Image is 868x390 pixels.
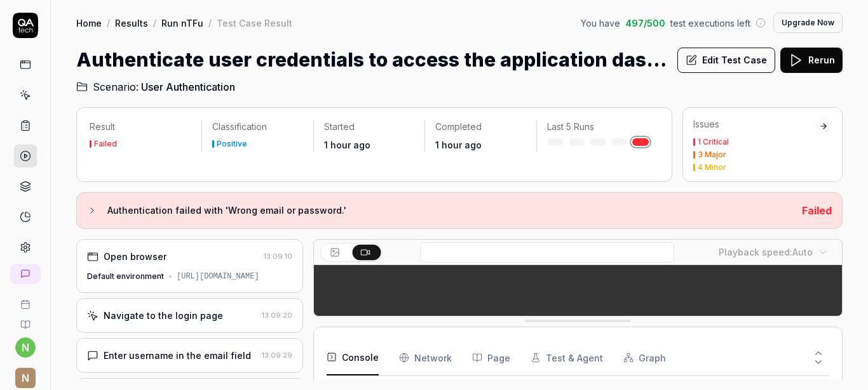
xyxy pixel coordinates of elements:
[217,16,292,29] div: Test Case Result
[698,164,726,171] div: 4 Minor
[581,16,620,30] span: You have
[212,120,303,133] p: Classification
[161,16,203,29] a: Run nTFu
[264,252,292,261] time: 13:09:10
[90,79,139,94] span: Scenario:
[76,46,667,74] h1: Authenticate user credentials to access the application dashboard
[94,140,117,148] div: Failed
[115,16,148,29] a: Results
[104,309,223,322] div: Navigate to the login page
[76,16,102,29] a: Home
[90,120,191,133] p: Result
[107,16,110,29] div: /
[698,138,729,146] div: 1 Critical
[435,140,482,150] time: 1 hour ago
[677,48,775,73] button: Edit Test Case
[324,140,370,150] time: 1 hour ago
[262,351,292,360] time: 13:09:29
[107,203,792,218] h3: Authentication failed with 'Wrong email or password.'
[15,368,36,388] span: N
[208,16,212,29] div: /
[693,118,815,131] div: Issues
[780,48,843,73] button: Rerun
[15,337,36,358] button: n
[177,271,259,282] div: [URL][DOMAIN_NAME]
[217,140,247,148] div: Positive
[773,13,843,33] button: Upgrade Now
[141,79,235,94] span: User Authentication
[547,120,649,133] p: Last 5 Runs
[87,271,164,282] div: Default environment
[399,340,452,375] button: Network
[472,340,510,375] button: Page
[698,151,726,159] div: 3 Major
[435,120,526,133] p: Completed
[670,16,750,30] span: test executions left
[5,309,45,330] a: Documentation
[104,250,166,263] div: Open browser
[87,203,792,218] button: Authentication failed with 'Wrong email or password.'
[10,264,41,284] a: New conversation
[531,340,603,375] button: Test & Agent
[262,311,292,320] time: 13:09:20
[76,79,235,94] a: Scenario:User Authentication
[802,204,832,217] span: Failed
[625,16,665,30] span: 497 / 500
[324,120,415,133] p: Started
[104,349,251,362] div: Enter username in the email field
[623,340,666,375] button: Graph
[327,340,379,375] button: Console
[719,245,813,259] div: Playback speed:
[5,289,45,309] a: Book a call with us
[153,16,156,29] div: /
